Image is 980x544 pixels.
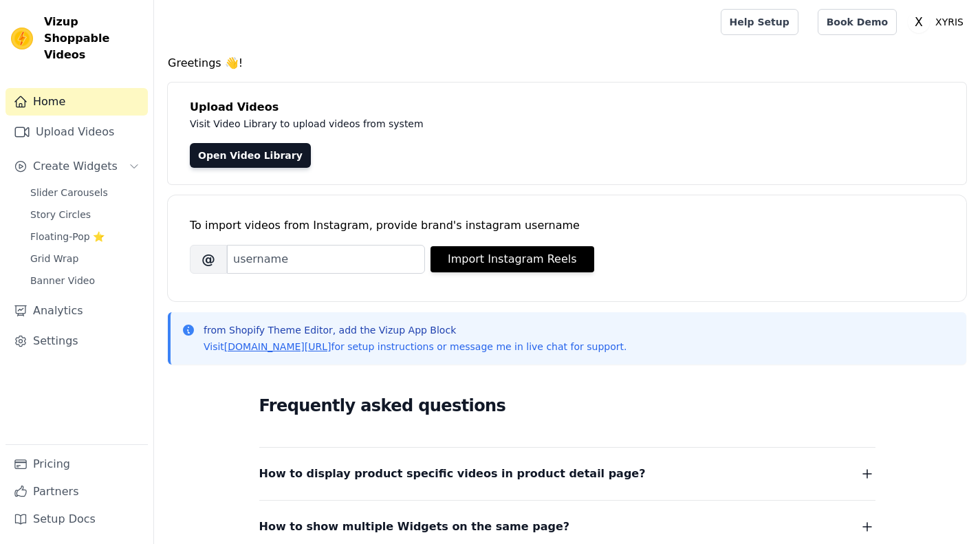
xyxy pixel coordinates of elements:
a: Settings [6,327,148,355]
img: Vizup [11,28,33,50]
span: Create Widgets [33,158,118,175]
a: Setup Docs [6,505,148,533]
a: Slider Carousels [22,183,148,202]
span: How to show multiple Widgets on the same page? [259,517,570,536]
button: X XYRIS [908,10,969,34]
span: Banner Video [30,274,95,287]
a: Pricing [6,450,148,478]
button: How to display product specific videos in product detail page? [259,464,875,483]
a: Analytics [6,297,148,325]
a: Upload Videos [6,118,148,146]
span: Grid Wrap [30,252,78,265]
a: Book Demo [818,9,897,35]
span: @ [190,245,227,274]
span: How to display product specific videos in product detail page? [259,464,646,483]
span: Floating-Pop ⭐ [30,230,105,243]
button: Create Widgets [6,153,148,180]
div: To import videos from Instagram, provide brand's instagram username [190,217,944,234]
text: X [915,15,923,29]
p: XYRIS [930,10,969,34]
button: How to show multiple Widgets on the same page? [259,517,875,536]
h4: Upload Videos [190,99,944,116]
a: Partners [6,478,148,505]
a: Help Setup [721,9,798,35]
button: Import Instagram Reels [431,246,594,272]
a: Story Circles [22,205,148,224]
p: Visit for setup instructions or message me in live chat for support. [204,340,627,353]
a: Banner Video [22,271,148,290]
a: Open Video Library [190,143,311,168]
span: Slider Carousels [30,186,108,199]
a: Floating-Pop ⭐ [22,227,148,246]
a: [DOMAIN_NAME][URL] [224,341,331,352]
p: Visit Video Library to upload videos from system [190,116,806,132]
span: Story Circles [30,208,91,221]
p: from Shopify Theme Editor, add the Vizup App Block [204,323,627,337]
h2: Frequently asked questions [259,392,875,420]
span: Vizup Shoppable Videos [44,14,142,63]
h4: Greetings 👋! [168,55,966,72]
a: Home [6,88,148,116]
input: username [227,245,425,274]
a: Grid Wrap [22,249,148,268]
